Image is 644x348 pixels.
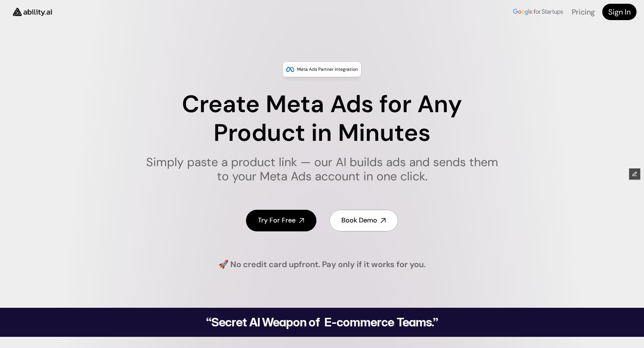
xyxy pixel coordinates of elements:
h2: “Secret AI Weapon of E-commerce Teams.” [187,316,457,328]
h4: Try For Free [258,216,296,225]
a: Pricing [572,7,595,17]
p: Meta Ads Partner Integration [297,66,358,73]
h1: Create Meta Ads for Any Product in Minutes [141,90,503,148]
h4: Sign In [608,7,631,17]
a: Try For Free [246,210,316,231]
a: Book Demo [329,210,398,231]
a: Sign In [602,4,637,20]
h1: Simply paste a product link — our AI builds ads and sends them to your Meta Ads account in one cl... [141,155,503,184]
h4: 🚀 No credit card upfront. Pay only if it works for you. [218,259,426,271]
h4: Book Demo [341,216,377,225]
button: Edit Framer Content [629,168,640,180]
